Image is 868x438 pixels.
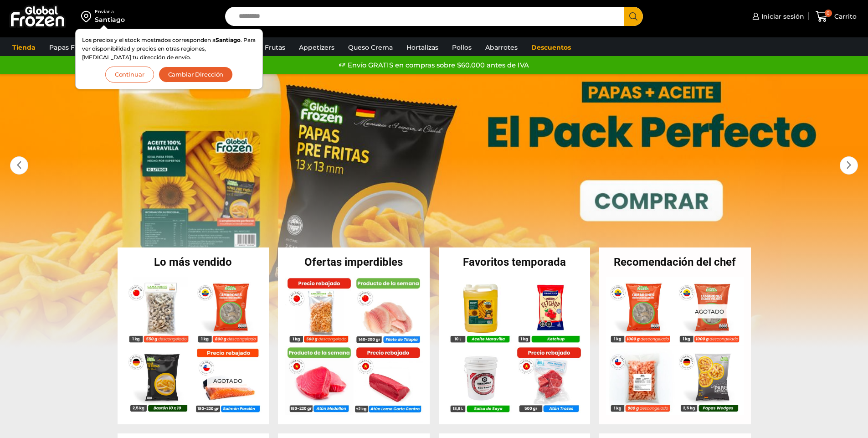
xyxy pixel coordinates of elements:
[599,257,751,268] h2: Recomendación del chef
[159,67,233,82] button: Cambiar Dirección
[81,9,95,24] img: address-field-icon.svg
[688,304,730,318] p: Agotado
[118,257,269,268] h2: Lo más vendido
[813,6,859,27] a: 0 Carrito
[402,39,443,56] a: Hortalizas
[481,39,522,56] a: Abarrotes
[105,67,154,82] button: Continuar
[439,257,591,268] h2: Favoritos temporada
[344,39,397,56] a: Queso Crema
[82,36,256,62] p: Los precios y el stock mostrados corresponden a . Para ver disponibilidad y precios en otras regi...
[8,39,40,56] a: Tienda
[624,7,643,26] button: Search button
[832,12,857,21] span: Carrito
[825,10,832,17] span: 0
[750,7,804,26] a: Iniciar sesión
[95,15,125,24] div: Santiago
[95,9,125,15] div: Enviar a
[447,39,476,56] a: Pollos
[206,374,248,388] p: Agotado
[278,257,430,268] h2: Ofertas imperdibles
[216,36,241,43] strong: Santiago
[759,12,804,21] span: Iniciar sesión
[45,39,93,56] a: Papas Fritas
[527,39,575,56] a: Descuentos
[294,39,339,56] a: Appetizers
